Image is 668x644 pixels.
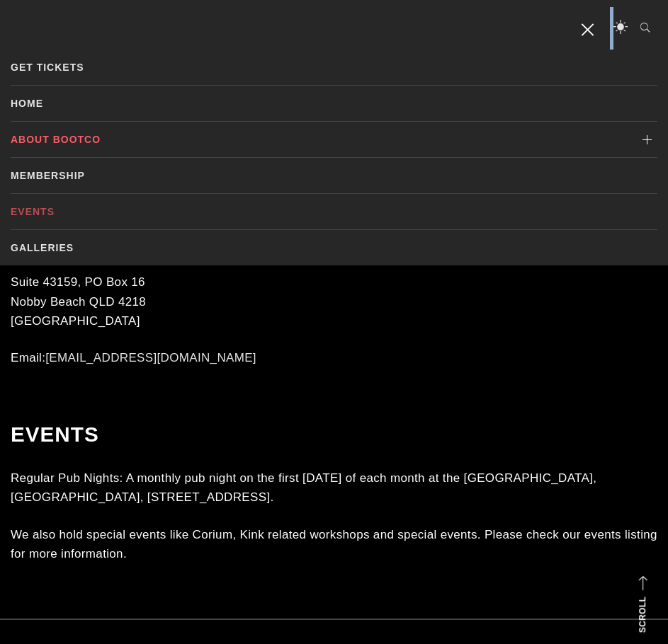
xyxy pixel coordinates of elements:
[11,86,657,121] a: Home
[11,50,657,85] a: GET TICKETS
[11,422,657,447] h2: Events
[45,351,256,364] a: [EMAIL_ADDRESS][DOMAIN_NAME]
[638,597,647,633] strong: Scroll
[11,194,657,229] a: Events
[11,230,657,265] a: Galleries
[11,272,657,330] p: Suite 43159, PO Box 16 Nobby Beach QLD 4218 [GEOGRAPHIC_DATA]
[11,122,657,157] a: About BootCo
[11,525,657,563] p: We also hold special events like Corium, Kink related workshops and special events. Please check ...
[11,468,657,507] p: Regular Pub Nights: A monthly pub night on the first [DATE] of each month at the [GEOGRAPHIC_DATA...
[11,348,657,367] p: Email:
[11,158,657,193] a: Membership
